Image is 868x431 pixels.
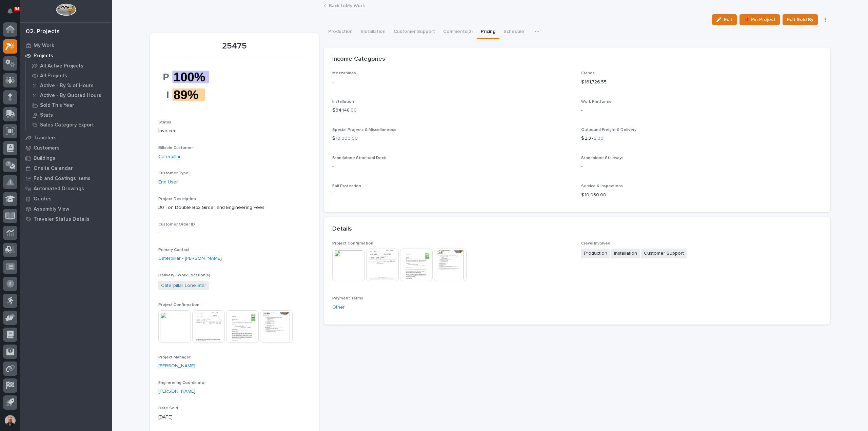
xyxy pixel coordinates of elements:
span: 📌 Pin Project [744,16,775,24]
p: Buildings [34,155,55,161]
button: Notifications [3,4,17,18]
p: My Work [34,43,54,49]
span: Standalone Structural Deck [332,156,386,160]
a: Caterpillar - [PERSON_NAME] [158,255,222,262]
p: $ 10,000.00 [332,135,573,142]
p: - [332,79,573,86]
p: Quotes [34,196,52,202]
p: Assembly View [34,206,69,212]
a: Sales Category Export [26,120,112,130]
p: Customers [34,145,60,151]
p: - [158,230,311,237]
p: 30 Ton Double Box Girder and Engineering Fees [158,204,311,211]
a: Traveler Status Details [20,214,112,224]
a: Caterpillar Lone Star [161,282,206,289]
img: K0CwIPxYJ3dAsmfTN8N8KxhZufIVVXejIGWsRkmMZhM [158,62,209,109]
span: Installation [611,249,640,258]
span: Date Sold [158,406,178,410]
span: Fall Protection [332,184,361,188]
a: Caterpillar [158,153,181,160]
p: Projects [34,53,53,59]
span: Customer Type [158,171,189,175]
button: Edit [712,14,737,25]
span: Project Confirmation [158,303,199,307]
button: Installation [357,25,390,39]
h2: Income Categories [332,56,385,63]
button: Pricing [477,25,499,39]
p: Stats [40,112,53,118]
button: 📌 Pin Project [739,14,780,25]
span: Delivery / Work Location(s) [158,273,210,277]
button: Schedule [499,25,528,39]
a: Travelers [20,133,112,143]
span: Service & Inspections [581,184,623,188]
a: Onsite Calendar [20,163,112,173]
span: Customer Order ID [158,222,195,227]
a: Active - By % of Hours [26,81,112,90]
p: Traveler Status Details [34,216,90,222]
span: Status [158,120,171,124]
span: Edit Sold By [787,16,813,24]
span: Project Manager [158,355,191,359]
a: All Active Projects [26,61,112,71]
p: 94 [15,6,19,11]
p: Automated Drawings [34,186,84,192]
button: Comments (2) [439,25,477,39]
a: Other [332,304,345,311]
p: - [581,107,822,114]
span: Work Platforms [581,100,611,104]
p: Travelers [34,135,57,141]
a: Projects [20,51,112,61]
a: Assembly View [20,204,112,214]
img: Workspace Logo [56,3,76,16]
h2: Details [332,226,352,233]
span: Primary Contact [158,248,190,252]
span: Payment Terms [332,296,363,300]
a: Stats [26,110,112,120]
a: Sold This Year [26,100,112,110]
a: [PERSON_NAME] [158,388,195,395]
span: Crews Involved [581,241,610,246]
span: Mezzanines [332,71,356,75]
button: Edit Sold By [783,14,818,25]
p: $ 34,148.00 [332,107,573,114]
p: $ 2,375.00 [581,135,822,142]
p: [DATE] [158,414,311,421]
p: $ 10,030.00 [581,192,822,199]
span: Installation [332,100,354,104]
p: - [332,192,573,199]
a: Active - By Quoted Hours [26,91,112,100]
a: Back toMy Work [329,1,365,9]
p: All Active Projects [40,63,83,69]
p: Active - By Quoted Hours [40,93,101,99]
p: Active - By % of Hours [40,83,94,89]
span: Edit [724,17,732,23]
a: My Work [20,40,112,51]
span: Special Projects & Miscellaneous [332,128,396,132]
p: 25475 [158,41,311,51]
a: Fab and Coatings Items [20,173,112,183]
p: Sales Category Export [40,122,94,128]
div: 02. Projects [26,28,60,36]
a: All Projects [26,71,112,80]
div: Notifications94 [8,8,17,19]
a: Automated Drawings [20,183,112,194]
button: users-avatar [3,413,17,428]
p: - [332,163,573,170]
a: Quotes [20,194,112,204]
button: Production [324,25,357,39]
span: Project Confirmation [332,241,373,246]
p: All Projects [40,73,67,79]
span: Standalone Stairways [581,156,624,160]
a: Customers [20,143,112,153]
a: End User [158,179,178,186]
span: Production [581,249,610,258]
p: $ 161,726.55 [581,79,822,86]
span: Project Description [158,197,196,201]
span: Customer Support [641,249,687,258]
p: Invoiced [158,128,311,135]
p: Sold This Year [40,102,74,109]
p: Fab and Coatings Items [34,176,91,182]
a: Buildings [20,153,112,163]
span: Cranes [581,71,595,75]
